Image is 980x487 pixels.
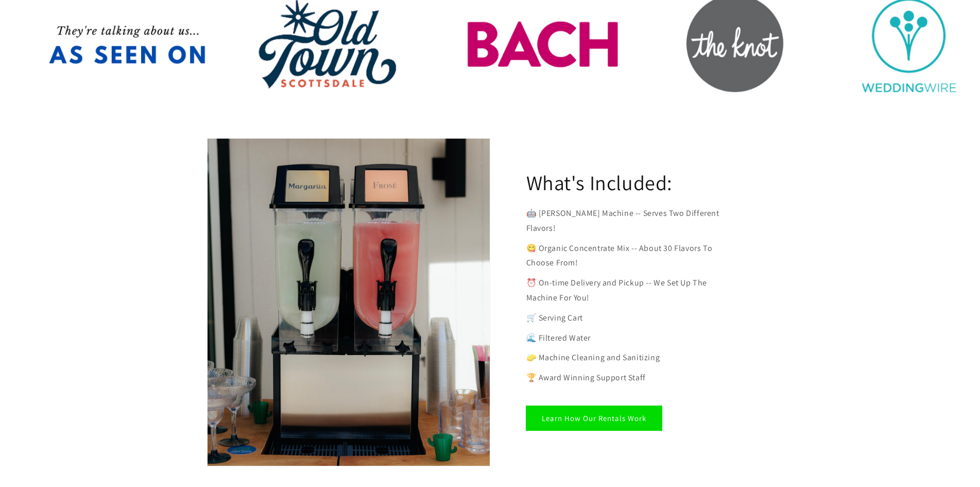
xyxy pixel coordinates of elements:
p: 🛒 Serving Cart [526,311,737,326]
p: 😋 Organic Concentrate Mix -- About 30 Flavors To Choose From! [526,241,737,271]
p: 🤖 [PERSON_NAME] Machine -- Serves Two Different Flavors! [526,206,737,236]
h2: What's Included: [526,169,673,196]
p: 🧽 Machine Cleaning and Sanitizing [526,350,737,365]
p: 🌊 Filtered Water [526,331,737,346]
p: 🏆 Award Winning Support Staff [526,371,737,385]
p: ⏰ On-time Delivery and Pickup -- We Set Up The Machine For You! [526,276,737,306]
a: Learn How Our Rentals Work [526,406,662,430]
